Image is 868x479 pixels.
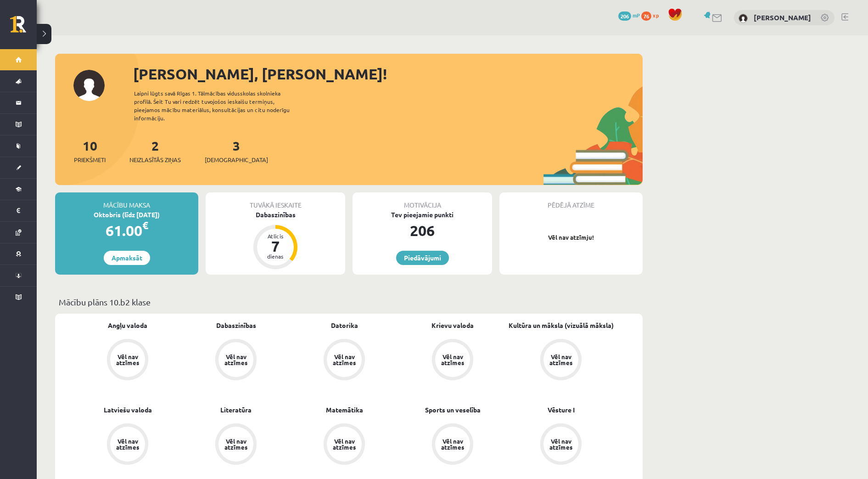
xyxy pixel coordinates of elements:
div: 206 [353,220,492,242]
a: Angļu valoda [108,321,147,330]
div: dienas [262,254,289,259]
span: xp [653,11,659,19]
div: Motivācija [353,192,492,210]
a: Vēl nav atzīmes [290,423,398,467]
a: 3[DEMOGRAPHIC_DATA] [205,137,268,164]
span: Neizlasītās ziņas [129,155,181,164]
a: Vēl nav atzīmes [182,423,290,467]
div: Vēl nav atzīmes [223,354,249,366]
a: Vēl nav atzīmes [290,339,398,382]
div: Vēl nav atzīmes [223,438,249,450]
span: Priekšmeti [74,155,106,164]
a: 206 mP [618,11,640,19]
span: mP [633,11,640,19]
span: € [142,219,148,232]
span: 76 [641,11,651,21]
a: Rīgas 1. Tālmācības vidusskola [10,16,37,39]
div: Oktobris (līdz [DATE]) [55,210,198,220]
a: Dabaszinības [216,321,256,330]
span: [DEMOGRAPHIC_DATA] [205,155,268,164]
a: Krievu valoda [431,321,474,330]
a: Piedāvājumi [396,251,449,265]
a: 2Neizlasītās ziņas [129,137,181,164]
div: Tuvākā ieskaite [206,192,345,210]
div: Mācību maksa [55,192,198,210]
a: Datorika [331,321,358,330]
img: Aleksandrs Poļakovs [739,14,748,23]
a: Latviešu valoda [104,405,152,415]
div: Vēl nav atzīmes [331,354,357,366]
a: Kultūra un māksla (vizuālā māksla) [509,321,614,330]
a: Apmaksāt [104,251,150,265]
div: Vēl nav atzīmes [548,438,574,450]
a: 76 xp [641,11,663,19]
a: Vēsture I [548,405,575,415]
a: Vēl nav atzīmes [398,423,507,467]
p: Mācību plāns 10.b2 klase [59,296,639,308]
a: [PERSON_NAME] [754,13,811,22]
div: Vēl nav atzīmes [115,354,140,366]
p: Vēl nav atzīmju! [504,233,638,242]
div: Laipni lūgts savā Rīgas 1. Tālmācības vidusskolas skolnieka profilā. Šeit Tu vari redzēt tuvojošo... [134,89,306,122]
span: 206 [618,11,631,21]
a: Literatūra [220,405,252,415]
div: Vēl nav atzīmes [440,438,465,450]
div: Vēl nav atzīmes [440,354,465,366]
div: Tev pieejamie punkti [353,210,492,220]
a: Vēl nav atzīmes [73,423,182,467]
a: Vēl nav atzīmes [507,339,615,382]
div: 61.00 [55,220,198,242]
a: Sports un veselība [425,405,481,415]
div: 7 [262,239,289,254]
a: Vēl nav atzīmes [398,339,507,382]
div: Pēdējā atzīme [499,192,643,210]
a: Vēl nav atzīmes [73,339,182,382]
a: Dabaszinības Atlicis 7 dienas [206,210,345,270]
div: Dabaszinības [206,210,345,220]
a: Vēl nav atzīmes [507,423,615,467]
div: Vēl nav atzīmes [548,354,574,366]
a: Vēl nav atzīmes [182,339,290,382]
a: Matemātika [326,405,363,415]
div: [PERSON_NAME], [PERSON_NAME]! [133,63,643,85]
div: Vēl nav atzīmes [115,438,140,450]
a: 10Priekšmeti [74,137,106,164]
div: Vēl nav atzīmes [331,438,357,450]
div: Atlicis [262,233,289,239]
